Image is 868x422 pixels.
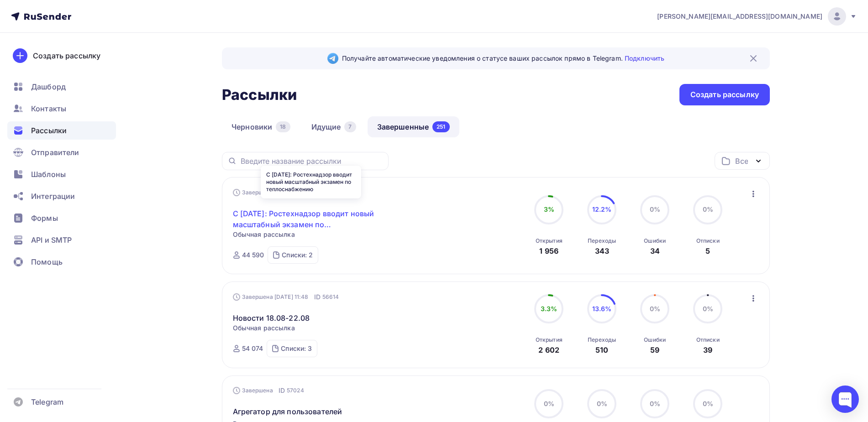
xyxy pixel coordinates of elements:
span: 57024 [287,386,304,395]
div: С [DATE]: Ростехнадзор вводит новый масштабный экзамен по теплоснабжению [261,166,361,198]
span: ID [314,292,321,302]
div: 5 [705,245,710,256]
div: 2 602 [538,344,559,355]
a: [PERSON_NAME][EMAIL_ADDRESS][DOMAIN_NAME] [657,7,857,26]
a: Подключить [625,54,664,62]
div: Завершена [DATE] 15:50 [233,188,340,197]
span: 0% [597,400,607,407]
div: Создать рассылку [33,50,100,61]
span: 0% [650,400,660,407]
span: 0% [650,305,660,313]
input: Введите название рассылки [241,156,383,166]
div: Открытия [536,237,563,245]
a: Новости 18.08-22.08 [233,313,310,323]
span: Шаблоны [31,169,66,180]
a: Шаблоны [7,165,116,183]
span: 0% [703,205,713,213]
span: Получайте автоматические уведомления о статусе ваших рассылок прямо в Telegram. [342,54,664,63]
span: [PERSON_NAME][EMAIL_ADDRESS][DOMAIN_NAME] [657,12,822,21]
span: Обычная рассылка [233,323,295,333]
span: Контакты [31,103,66,114]
div: Завершена [233,386,304,395]
span: Рассылки [31,125,67,136]
a: Формы [7,209,116,227]
div: 18 [276,121,290,132]
div: 7 [344,121,356,132]
div: Списки: 2 [282,250,313,260]
div: 343 [595,245,609,256]
a: С [DATE]: Ростехнадзор вводит новый масштабный экзамен по теплоснабжению [233,208,389,230]
span: Отправители [31,147,79,158]
div: 1 956 [539,245,558,256]
img: Telegram [327,53,338,64]
button: Все [715,152,770,170]
div: Ошибки [644,336,666,344]
span: 0% [703,400,713,407]
span: Дашборд [31,81,66,92]
a: Дашборд [7,78,116,96]
div: 59 [650,344,659,355]
div: Открытия [536,336,563,344]
span: API и SMTP [31,234,72,245]
span: 12.2% [592,205,612,213]
div: 251 [432,121,449,132]
a: Отправители [7,143,116,162]
a: Идущие7 [302,116,366,137]
a: Завершенные251 [368,116,459,137]
div: Все [735,156,748,167]
span: 0% [544,400,554,407]
span: 56614 [322,292,339,302]
span: 3% [544,205,554,213]
span: Помощь [31,256,63,267]
div: 54 074 [242,344,263,353]
div: Отписки [696,237,720,245]
div: Ошибки [644,237,666,245]
a: Контакты [7,99,116,118]
span: Агрегатор для пользователей [233,406,342,417]
span: 13.6% [592,305,612,313]
a: Черновики18 [222,116,300,137]
span: ID [279,386,285,395]
span: Формы [31,213,58,224]
span: 0% [703,305,713,313]
div: 39 [703,344,712,355]
span: Обычная рассылка [233,230,295,239]
div: Списки: 3 [281,344,312,353]
div: Переходы [588,336,616,344]
span: Интеграции [31,191,75,202]
span: 3.3% [541,305,558,313]
div: Создать рассылку [690,89,759,100]
span: 0% [650,205,660,213]
span: Telegram [31,396,63,407]
div: 510 [595,344,608,355]
div: Отписки [696,336,720,344]
h2: Рассылки [222,86,297,104]
div: 44 590 [242,250,264,260]
div: Завершена [DATE] 11:48 [233,292,339,302]
div: 34 [650,245,660,256]
a: Рассылки [7,121,116,140]
div: Переходы [588,237,616,245]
